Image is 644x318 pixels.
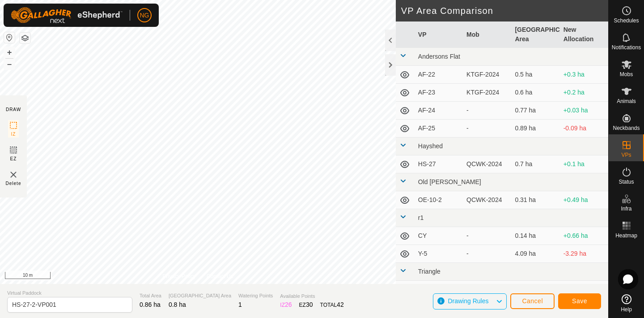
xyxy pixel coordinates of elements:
[140,292,161,300] span: Total Area
[415,191,463,209] td: OE-10-2
[522,297,543,305] span: Cancel
[621,206,631,211] span: Infra
[466,159,508,169] div: QCWK-2024
[511,66,559,84] td: 0.5 ha
[617,99,636,104] span: Animals
[558,293,601,309] button: Save
[511,227,559,245] td: 0.14 ha
[169,301,186,308] span: 0.8 ha
[466,106,508,115] div: -
[418,53,460,60] span: Andersons Flat
[612,45,641,50] span: Notifications
[620,72,633,77] span: Mobs
[613,125,640,131] span: Neckbands
[415,21,463,48] th: VP
[415,227,463,245] td: CY
[511,84,559,102] td: 0.6 ha
[466,195,508,205] div: QCWK-2024
[560,281,608,299] td: +0.28 ha
[418,142,443,150] span: Hayshed
[238,292,273,300] span: Watering Points
[511,21,559,48] th: [GEOGRAPHIC_DATA] Area
[466,249,508,258] div: -
[11,131,16,138] span: IZ
[207,272,233,280] a: Contact Us
[6,180,21,187] span: Delete
[415,281,463,299] td: TR-24
[418,214,424,221] span: r1
[463,21,511,48] th: Mob
[609,291,644,316] a: Help
[140,11,149,20] span: NG
[560,191,608,209] td: +0.49 ha
[560,102,608,120] td: +0.03 ha
[560,155,608,173] td: +0.1 ha
[560,66,608,84] td: +0.3 ha
[140,301,161,308] span: 0.86 ha
[621,152,631,158] span: VPs
[415,102,463,120] td: AF-24
[511,245,559,263] td: 4.09 ha
[560,227,608,245] td: +0.66 ha
[169,292,231,300] span: [GEOGRAPHIC_DATA] Area
[511,191,559,209] td: 0.31 ha
[285,301,292,308] span: 26
[415,155,463,173] td: HS-27
[6,106,21,113] div: DRAW
[415,84,463,102] td: AF-23
[8,169,19,180] img: VP
[621,307,632,312] span: Help
[466,88,508,97] div: KTGF-2024
[510,293,555,309] button: Cancel
[4,59,15,69] button: –
[415,66,463,84] td: AF-22
[162,272,196,280] a: Privacy Policy
[299,300,313,309] div: EZ
[418,268,441,275] span: Triangle
[615,233,637,238] span: Heatmap
[401,5,608,16] h2: VP Area Comparison
[20,33,30,43] button: Map Layers
[619,179,634,185] span: Status
[511,120,559,138] td: 0.89 ha
[466,124,508,133] div: -
[238,301,242,308] span: 1
[560,84,608,102] td: +0.2 ha
[415,245,463,263] td: Y-5
[560,245,608,263] td: -3.29 ha
[280,292,343,300] span: Available Points
[511,281,559,299] td: 0.52 ha
[511,155,559,173] td: 0.7 ha
[560,21,608,48] th: New Allocation
[10,155,17,162] span: EZ
[466,70,508,79] div: KTGF-2024
[11,7,123,23] img: Gallagher Logo
[280,300,292,309] div: IZ
[4,32,15,43] button: Reset Map
[572,297,587,305] span: Save
[466,231,508,241] div: -
[560,120,608,138] td: -0.09 ha
[511,102,559,120] td: 0.77 ha
[320,300,344,309] div: TOTAL
[418,178,481,185] span: Old [PERSON_NAME]
[306,301,313,308] span: 30
[7,289,132,297] span: Virtual Paddock
[614,18,639,23] span: Schedules
[4,47,15,58] button: +
[448,297,488,305] span: Drawing Rules
[337,301,344,308] span: 42
[415,120,463,138] td: AF-25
